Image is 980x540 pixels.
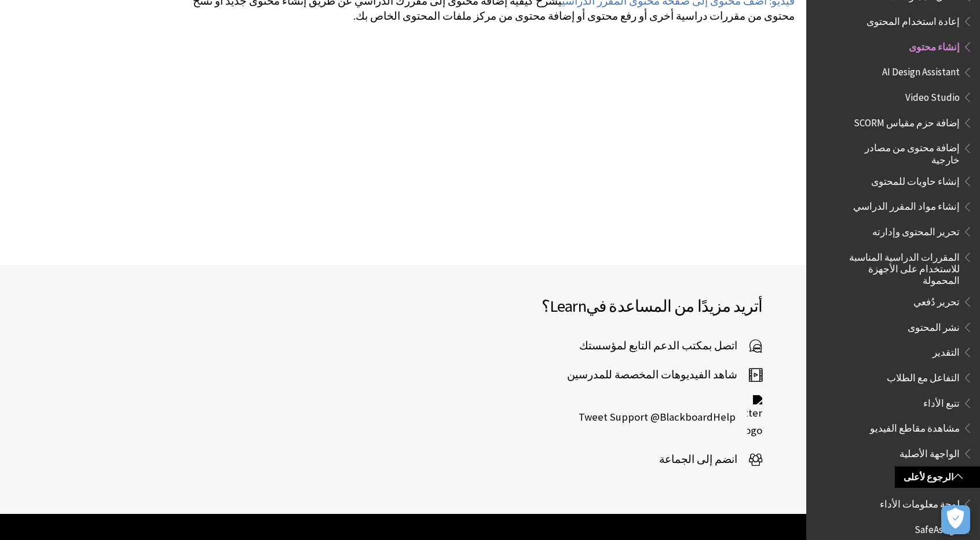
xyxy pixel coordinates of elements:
[579,408,747,426] span: Tweet Support @BlackboardHelp
[550,295,586,316] span: Learn
[887,368,960,384] span: التفاعل مع الطلاب
[905,87,960,103] span: Video Studio
[882,63,960,78] span: AI Design Assistant
[915,520,960,535] span: SafeAssign
[403,294,762,318] h2: أتريد مزيدًا من المساعدة في ؟
[579,337,749,355] span: اتصل بمكتب الدعم التابع لمؤسستك
[899,444,960,459] span: الواجهة الأصلية
[853,197,960,213] span: إنشاء مواد المقرر الدراسي
[913,292,960,308] span: تحرير دُفعي
[659,451,762,468] a: انضم إلى الجماعة
[567,366,749,384] span: شاهد الفيديوهات المخصصة للمدرسين
[895,466,980,488] a: الرجوع لأعلى
[838,247,960,286] span: المقررات الدراسية المناسبة للاستخدام على الأجهزة المحمولة
[872,222,960,238] span: تحرير المحتوى وإدارته
[747,395,762,439] img: Twitter logo
[866,12,960,27] span: إعادة استخدام المحتوى
[579,395,762,439] a: Twitter logo Tweet Support @BlackboardHelp
[579,337,762,355] a: اتصل بمكتب الدعم التابع لمؤسستك
[933,342,960,358] span: التقدير
[567,366,762,384] a: شاهد الفيديوهات المخصصة للمدرسين
[880,494,960,510] span: لوحة معلومات الأداء
[659,451,749,468] span: انضم إلى الجماعة
[871,172,960,187] span: إنشاء حاويات للمحتوى
[908,318,960,333] span: نشر المحتوى
[870,418,960,434] span: مشاهدة مقاطع الفيديو
[909,37,960,53] span: إنشاء محتوى
[843,138,960,166] span: إضافة محتوى من مصادر خارجية
[923,393,960,409] span: تتبع الأداء
[854,113,960,129] span: إضافة حزم مقياس SCORM
[941,505,970,534] button: فتح التفضيلات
